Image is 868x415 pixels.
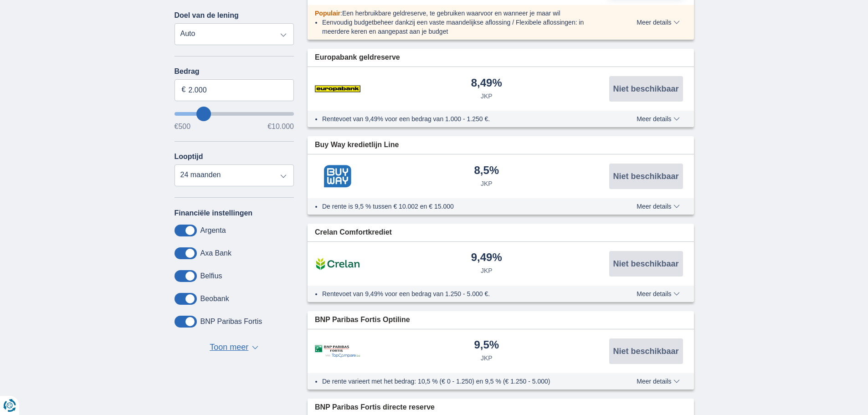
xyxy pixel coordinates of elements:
[315,140,399,150] span: Buy Way kredietlijn Line
[322,18,603,36] li: Eenvoudig budgetbeheer dankzij een vaste maandelijkse aflossing / Flexibele aflossingen: in meerd...
[613,260,678,268] span: Niet beschikbaar
[630,290,686,297] button: Meer details
[315,252,360,275] img: product.pl.alt Crelan
[267,123,294,130] span: €10.000
[315,10,340,17] span: Populair
[200,226,226,235] label: Argenta
[200,249,231,257] label: Axa Bank
[210,342,248,354] span: Toon meer
[315,77,360,100] img: product.pl.alt Europabank
[637,19,679,26] span: Meer details
[322,289,603,298] li: Rentevoet van 9,49% voor een bedrag van 1.250 - 5.000 €.
[315,315,410,325] span: BNP Paribas Fortis Optiline
[342,10,560,17] span: Een herbruikbare geldreserve, te gebruiken waarvoor en wanneer je maar wil
[175,11,239,20] label: Doel van de lening
[637,378,679,384] span: Meer details
[175,123,191,130] span: €500
[207,341,261,354] button: Toon meer ▼
[613,347,678,355] span: Niet beschikbaar
[471,77,502,90] div: 8,49%
[609,338,683,364] button: Niet beschikbaar
[613,85,678,93] span: Niet beschikbaar
[481,179,493,188] div: JKP
[609,251,683,277] button: Niet beschikbaar
[175,112,294,116] input: wantToBorrow
[630,115,686,123] button: Meer details
[315,402,435,413] span: BNP Paribas Fortis directe reserve
[481,354,493,363] div: JKP
[200,318,262,326] label: BNP Paribas Fortis
[182,85,186,95] span: €
[322,377,603,386] li: De rente varieert met het bedrag: 10,5 % (€ 0 - 1.250) en 9,5 % (€ 1.250 - 5.000)
[322,114,603,123] li: Rentevoet van 9,49% voor een bedrag van 1.000 - 1.250 €.
[471,252,502,264] div: 9,49%
[322,202,603,211] li: De rente is 9,5 % tussen € 10.002 en € 15.000
[175,209,253,217] label: Financiële instellingen
[630,19,686,26] button: Meer details
[200,272,222,280] label: Belfius
[637,116,679,122] span: Meer details
[474,339,499,352] div: 9,5%
[481,266,493,275] div: JKP
[637,203,679,210] span: Meer details
[308,9,611,18] div: :
[315,345,360,358] img: product.pl.alt BNP Paribas Fortis
[481,92,493,101] div: JKP
[609,76,683,102] button: Niet beschikbaar
[613,172,678,180] span: Niet beschikbaar
[637,291,679,297] span: Meer details
[175,153,203,161] label: Looptijd
[474,165,499,177] div: 8,5%
[315,52,400,63] span: Europabank geldreserve
[315,227,392,238] span: Crelan Comfortkrediet
[630,378,686,385] button: Meer details
[175,67,294,76] label: Bedrag
[200,295,229,303] label: Beobank
[252,346,258,349] span: ▼
[315,165,360,188] img: product.pl.alt Buy Way
[630,203,686,210] button: Meer details
[609,164,683,189] button: Niet beschikbaar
